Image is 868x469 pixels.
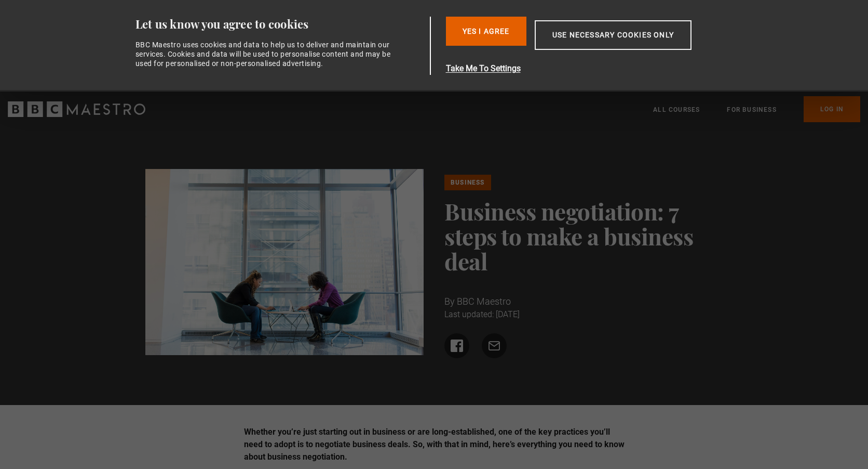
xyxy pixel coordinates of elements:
[444,296,455,307] span: By
[135,40,397,69] div: BBC Maestro uses cookies and data to help us to deliver and maintain our services. Cookies and da...
[244,427,625,462] strong: Whether you’re just starting out in business or are long-established, one of the key practices yo...
[446,62,741,75] button: Take Me To Settings
[727,105,776,115] a: For business
[8,101,145,117] svg: BBC Maestro
[446,17,526,46] button: Yes I Agree
[457,296,511,307] span: BBC Maestro
[444,175,491,190] a: Business
[653,105,700,115] a: All Courses
[535,20,691,50] button: Use necessary cookies only
[135,17,426,32] div: Let us know you agree to cookies
[145,169,424,355] img: 2 people sit facing towards each other working
[653,96,860,122] nav: Primary
[444,199,723,273] h1: Business negotiation: 7 steps to make a business deal
[804,96,860,122] a: Log In
[444,309,520,319] time: Last updated: [DATE]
